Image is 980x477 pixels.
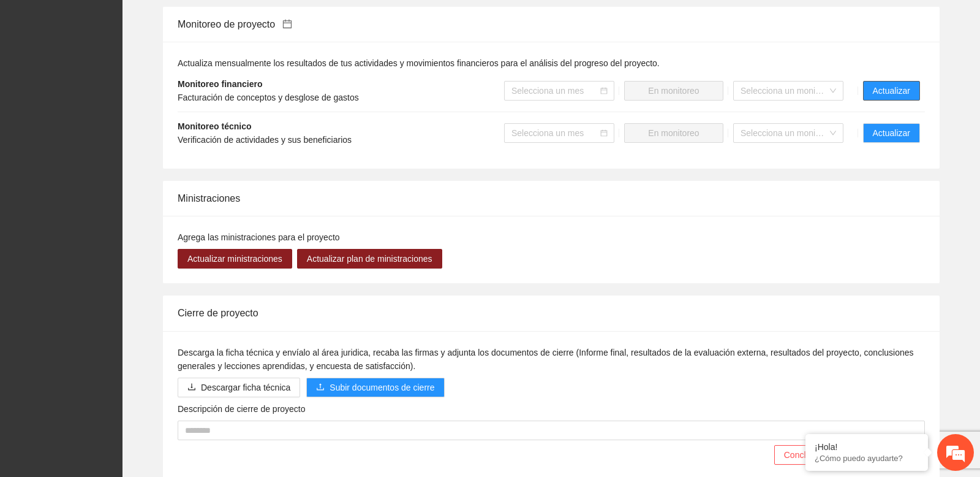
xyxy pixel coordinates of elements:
div: Chatee con nosotros ahora [64,63,206,78]
span: Descargar ficha técnica [201,381,290,394]
a: downloadDescargar ficha técnica [178,383,300,392]
textarea: Descripción de cierre de proyecto [178,421,925,440]
span: Verificación de actividades y sus beneficiarios [178,135,352,145]
span: Estamos en línea. [71,164,169,288]
span: Agrega las ministraciones para el proyecto [178,232,340,242]
a: calendar [275,19,292,29]
span: upload [316,383,325,392]
span: calendar [600,87,608,94]
span: calendar [282,19,292,29]
span: Actualiza mensualmente los resultados de tus actividades y movimientos financieros para el anális... [178,58,660,68]
div: ¡Hola! [815,442,919,452]
span: download [187,383,196,392]
span: uploadSubir documentos de cierre [306,383,444,392]
button: downloadDescargar ficha técnica [178,378,300,397]
button: Actualizar plan de ministraciones [297,249,442,269]
button: uploadSubir documentos de cierre [306,378,444,397]
span: Facturación de conceptos y desglose de gastos [178,93,359,102]
span: Actualizar plan de ministraciones [307,252,432,265]
a: Actualizar ministraciones [178,254,292,264]
a: Actualizar plan de ministraciones [297,254,442,264]
span: Concluir proyecto [784,448,851,462]
button: Actualizar ministraciones [178,249,292,269]
button: Actualizar [863,123,920,143]
span: calendar [600,129,608,137]
div: Monitoreo de proyecto [178,7,925,42]
span: Actualizar ministraciones [187,252,282,265]
p: ¿Cómo puedo ayudarte? [815,454,919,463]
label: Descripción de cierre de proyecto [178,402,306,416]
textarea: Escriba su mensaje y pulse “Intro” [6,335,233,378]
span: Actualizar [873,84,910,97]
span: Actualizar [873,126,910,140]
button: Actualizar [863,81,920,101]
div: Minimizar ventana de chat en vivo [201,6,230,36]
span: Descarga la ficha técnica y envíalo al área juridica, recaba las firmas y adjunta los documentos ... [178,348,914,371]
div: Cierre de proyecto [178,296,925,330]
strong: Monitoreo financiero [178,79,262,89]
strong: Monitoreo técnico [178,121,252,131]
div: Ministraciones [178,181,925,216]
button: Concluir proyecto [774,445,861,465]
span: Subir documentos de cierre [330,381,434,394]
